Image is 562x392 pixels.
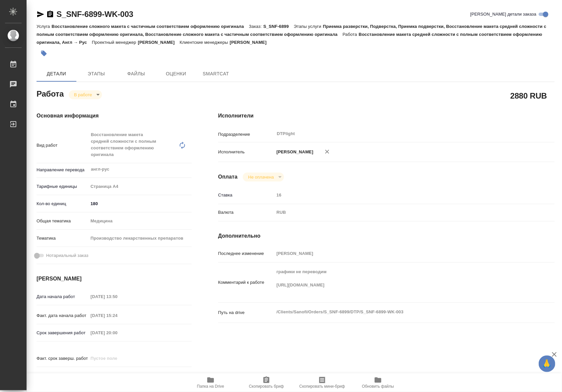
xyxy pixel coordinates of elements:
h4: Оплата [218,173,238,181]
button: Скопировать ссылку для ЯМессенджера [37,10,45,18]
p: Клиентские менеджеры [180,40,230,45]
button: Удалить исполнителя [320,144,334,159]
p: Проектный менеджер [92,40,138,45]
span: 🙏 [541,357,553,371]
p: Работа [343,32,359,37]
h4: Исполнители [218,112,555,120]
span: Файлы [120,70,152,78]
p: Восстановление сложного макета с частичным соответствием оформлению оригинала [51,24,249,29]
p: [PERSON_NAME] [138,40,180,45]
input: Пустое поле [88,353,146,363]
div: В работе [69,90,102,99]
p: Путь на drive [218,309,274,316]
h2: Работа [37,87,64,99]
p: Валюта [218,209,274,216]
h4: Основная информация [37,112,192,120]
input: Пустое поле [274,190,527,200]
input: Пустое поле [88,311,146,320]
button: Не оплачена [246,174,276,180]
p: Подразделение [218,131,274,138]
p: Срок завершения услуги [37,372,88,379]
button: Скопировать бриф [238,373,294,392]
span: Папка на Drive [197,384,224,389]
div: Медицина [88,215,192,227]
h2: 2880 RUB [511,90,547,101]
p: [PERSON_NAME] [274,149,314,155]
button: Обновить файлы [350,373,406,392]
p: Дата начала работ [37,293,88,300]
button: Папка на Drive [183,373,238,392]
button: Скопировать мини-бриф [294,373,350,392]
textarea: графики не переводим [URL][DOMAIN_NAME] [274,266,527,297]
span: [PERSON_NAME] детали заказа [470,11,536,18]
input: Пустое поле [274,249,527,258]
p: Последнее изменение [218,250,274,257]
button: Добавить тэг [37,46,51,61]
input: ✎ Введи что-нибудь [88,199,192,208]
h4: [PERSON_NAME] [37,275,192,283]
p: Услуга [37,24,51,29]
p: Исполнитель [218,149,274,155]
button: В работе [72,92,94,98]
p: Комментарий к работе [218,279,274,286]
span: Этапы [80,70,112,78]
p: S_SNF-6899 [263,24,294,29]
p: Этапы услуги [294,24,323,29]
p: Ставка [218,192,274,198]
p: Тематика [37,235,88,242]
input: ✎ Введи что-нибудь [88,371,146,380]
div: Страница А4 [88,181,192,192]
textarea: /Clients/Sanofi/Orders/S_SNF-6899/DTP/S_SNF-6899-WK-003 [274,306,527,318]
p: Вид работ [37,142,88,149]
p: Заказ: [249,24,263,29]
a: S_SNF-6899-WK-003 [56,10,133,19]
button: Скопировать ссылку [46,10,54,18]
input: Пустое поле [88,292,146,301]
input: Пустое поле [88,328,146,338]
span: Скопировать бриф [249,384,284,389]
p: Общая тематика [37,218,88,224]
span: SmartCat [200,70,232,78]
p: Кол-во единиц [37,200,88,207]
p: Факт. дата начала работ [37,312,88,319]
p: [PERSON_NAME] [230,40,272,45]
span: Скопировать мини-бриф [299,384,345,389]
p: Направление перевода [37,167,88,173]
p: Факт. срок заверш. работ [37,355,88,362]
p: Тарифные единицы [37,183,88,190]
span: Обновить файлы [362,384,394,389]
p: Срок завершения работ [37,330,88,336]
h4: Дополнительно [218,232,555,240]
div: RUB [274,207,527,218]
span: Оценки [160,70,192,78]
button: 🙏 [539,355,555,372]
div: В работе [243,173,284,182]
div: Производство лекарственных препаратов [88,233,192,244]
span: Нотариальный заказ [46,252,88,259]
span: Детали [41,70,72,78]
